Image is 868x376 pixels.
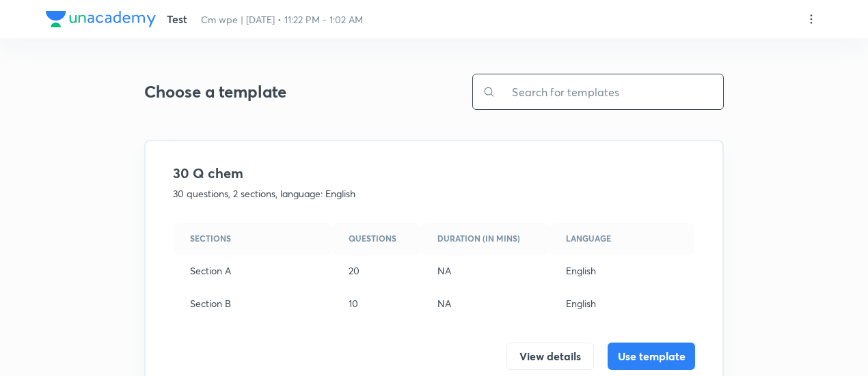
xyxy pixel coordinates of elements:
[173,186,695,201] p: 30 questions, 2 sections, language: English
[174,287,332,320] td: Section B
[144,82,429,102] h3: Choose a template
[421,255,550,287] td: NA
[201,13,363,26] span: Cm wpe | [DATE] • 11:22 PM - 1:02 AM
[550,287,694,320] td: English
[332,255,421,287] td: 20
[174,255,332,287] td: Section A
[421,287,550,320] td: NA
[174,223,332,255] th: Sections
[173,163,695,184] h4: 30 Q chem
[608,343,695,370] button: Use template
[496,74,723,109] input: Search for templates
[550,223,694,255] th: Language
[46,11,156,27] img: Company Logo
[506,343,594,370] button: View details
[421,223,550,255] th: Duration (in mins)
[332,223,421,255] th: Questions
[167,12,187,26] span: Test
[332,287,421,320] td: 10
[550,255,694,287] td: English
